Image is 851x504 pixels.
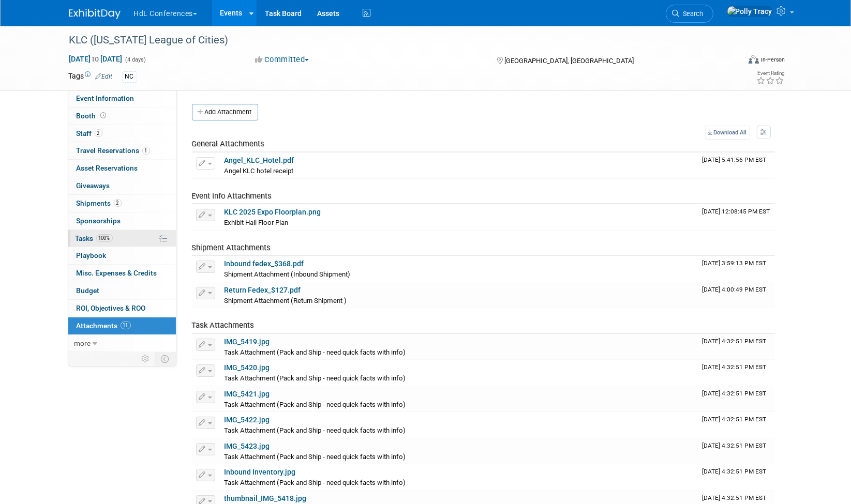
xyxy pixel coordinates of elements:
[698,386,775,412] td: Upload Timestamp
[703,390,767,397] span: Upload Timestamp
[68,300,176,317] a: ROI, Objectives & ROO
[225,259,304,268] a: Inbound fedex_$368.pdf
[142,147,150,155] span: 1
[703,363,767,371] span: Upload Timestamp
[749,55,759,64] img: Format-Inperson.png
[225,401,406,408] span: Task Attachment (Pack and Ship - need quick facts with info)
[225,426,406,434] span: Task Attachment (Pack and Ship - need quick facts with info)
[703,208,770,215] span: Upload Timestamp
[77,94,135,102] span: Event Information
[225,468,296,476] a: Inbound Inventory.jpg
[77,217,121,225] span: Sponsorships
[698,256,775,282] td: Upload Timestamp
[192,139,265,148] span: General Attachments
[77,146,150,155] span: Travel Reservations
[666,5,713,23] a: Search
[137,352,155,365] td: Personalize Event Tab Strip
[95,129,102,137] span: 2
[77,199,122,207] span: Shipments
[680,10,704,18] span: Search
[74,339,91,347] span: more
[225,348,406,356] span: Task Attachment (Pack and Ship - need quick facts with info)
[77,164,138,172] span: Asset Reservations
[114,199,122,207] span: 2
[679,54,785,69] div: Event Format
[698,152,775,178] td: Upload Timestamp
[251,54,313,65] button: Committed
[125,56,146,63] span: (4 days)
[77,286,100,295] span: Budget
[192,243,271,252] span: Shipment Attachments
[225,374,406,382] span: Task Attachment (Pack and Ship - need quick facts with info)
[68,265,176,282] a: Misc. Expenses & Credits
[698,204,775,230] td: Upload Timestamp
[703,442,767,449] span: Upload Timestamp
[225,363,270,372] a: IMG_5420.jpg
[77,322,131,330] span: Attachments
[68,195,176,212] a: Shipments2
[727,6,773,17] img: Polly Tracy
[68,125,176,142] a: Staff2
[225,219,289,226] span: Exhibit Hall Floor Plan
[69,54,123,64] span: [DATE] [DATE]
[703,286,767,293] span: Upload Timestamp
[703,338,767,345] span: Upload Timestamp
[705,126,750,140] a: Download All
[68,212,176,230] a: Sponsorships
[68,108,176,125] a: Booth
[91,55,101,63] span: to
[703,468,767,475] span: Upload Timestamp
[68,142,176,159] a: Travel Reservations1
[96,234,113,242] span: 100%
[68,317,176,334] a: Attachments11
[225,286,301,294] a: Return Fedex_$127.pdf
[155,352,176,365] td: Toggle Event Tabs
[756,71,784,76] div: Event Rating
[77,112,109,120] span: Booth
[68,177,176,194] a: Giveaways
[703,259,767,267] span: Upload Timestamp
[225,208,321,216] a: KLC 2025 Expo Floorplan.png
[703,156,767,163] span: Upload Timestamp
[225,416,270,424] a: IMG_5422.jpg
[225,494,307,502] a: thumbnail_IMG_5418.jpg
[68,160,176,177] a: Asset Reservations
[99,112,109,119] span: Booth not reserved yet
[504,57,634,65] span: [GEOGRAPHIC_DATA], [GEOGRAPHIC_DATA]
[698,412,775,438] td: Upload Timestamp
[225,453,406,461] span: Task Attachment (Pack and Ship - need quick facts with info)
[225,167,294,175] span: Angel KLC hotel receipt
[68,247,176,264] a: Playbook
[77,251,107,259] span: Playbook
[76,234,113,242] span: Tasks
[68,282,176,299] a: Budget
[225,156,294,164] a: Angel_KLC_Hotel.pdf
[760,56,785,64] div: In-Person
[703,494,767,501] span: Upload Timestamp
[69,9,121,19] img: ExhibitDay
[122,71,137,82] div: NC
[77,269,157,277] span: Misc. Expenses & Credits
[225,270,351,278] span: Shipment Attachment (Inbound Shipment)
[192,104,258,120] button: Add Attachment
[68,230,176,247] a: Tasks100%
[698,464,775,490] td: Upload Timestamp
[66,31,724,50] div: KLC ([US_STATE] League of Cities)
[121,322,131,329] span: 11
[77,129,102,138] span: Staff
[225,338,270,346] a: IMG_5419.jpg
[77,304,146,312] span: ROI, Objectives & ROO
[68,90,176,107] a: Event Information
[225,390,270,398] a: IMG_5421.jpg
[225,297,347,304] span: Shipment Attachment (Return Shipment )
[698,438,775,464] td: Upload Timestamp
[192,191,272,201] span: Event Info Attachments
[225,442,270,450] a: IMG_5423.jpg
[698,334,775,360] td: Upload Timestamp
[68,335,176,352] a: more
[96,73,113,80] a: Edit
[69,71,113,83] td: Tags
[698,282,775,308] td: Upload Timestamp
[192,320,255,330] span: Task Attachments
[703,416,767,423] span: Upload Timestamp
